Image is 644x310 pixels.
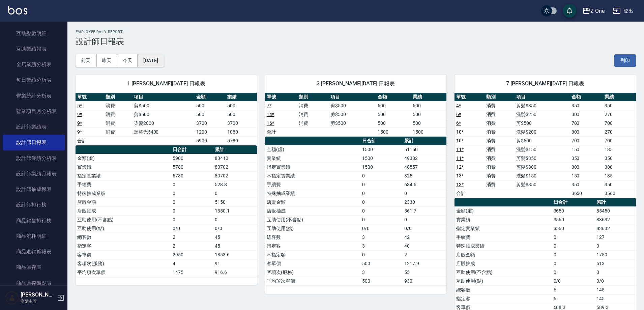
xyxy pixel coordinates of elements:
[265,198,360,206] td: 店販金額
[265,128,297,136] td: 合計
[360,198,403,206] td: 0
[297,110,329,119] td: 消費
[76,259,171,268] td: 客項次(服務)
[570,180,603,189] td: 350
[563,4,576,18] button: save
[132,93,195,102] th: 項目
[455,268,552,277] td: 互助使用(不含點)
[515,101,570,110] td: 剪髮$350
[360,242,403,250] td: 3
[403,268,446,277] td: 55
[76,233,171,242] td: 總客數
[485,110,515,119] td: 消費
[603,163,636,171] td: 300
[265,259,360,268] td: 客單價
[515,145,570,154] td: 洗髮$150
[455,294,552,303] td: 指定客
[376,128,411,136] td: 1500
[403,233,446,242] td: 42
[265,233,360,242] td: 總客數
[552,294,595,303] td: 6
[485,128,515,136] td: 消費
[570,154,603,163] td: 350
[96,54,117,67] button: 昨天
[403,259,446,268] td: 1217.9
[3,88,65,104] a: 營業統計分析表
[411,110,446,119] td: 500
[195,128,226,136] td: 1200
[76,93,104,102] th: 單號
[3,26,65,41] a: 互助點數明細
[104,110,132,119] td: 消費
[595,233,636,242] td: 127
[614,54,636,67] button: 列印
[360,233,403,242] td: 3
[3,135,65,150] a: 設計師日報表
[76,180,171,189] td: 手續費
[21,298,55,304] p: 高階主管
[3,181,65,197] a: 設計師抽成報表
[3,213,65,228] a: 商品銷售排行榜
[455,277,552,285] td: 互助使用(點)
[265,277,360,285] td: 平均項次單價
[360,180,403,189] td: 0
[265,154,360,163] td: 實業績
[171,250,213,259] td: 2950
[570,136,603,145] td: 700
[403,277,446,285] td: 930
[570,189,603,198] td: 3650
[195,119,226,128] td: 3700
[455,93,485,102] th: 單號
[76,198,171,206] td: 店販金額
[132,110,195,119] td: 剪$500
[603,171,636,180] td: 135
[265,180,360,189] td: 手續費
[5,291,19,305] img: Person
[411,101,446,110] td: 500
[570,163,603,171] td: 300
[411,128,446,136] td: 1500
[8,6,27,15] img: Logo
[3,275,65,291] a: 商品庫存盤點表
[603,136,636,145] td: 700
[117,54,138,67] button: 今天
[3,259,65,275] a: 商品庫存表
[485,163,515,171] td: 消費
[3,119,65,135] a: 設計師業績表
[265,93,297,102] th: 單號
[213,198,257,206] td: 5150
[485,180,515,189] td: 消費
[3,197,65,213] a: 設計師排行榜
[455,206,552,215] td: 金額(虛)
[403,189,446,198] td: 0
[485,145,515,154] td: 消費
[226,136,257,145] td: 5780
[403,145,446,154] td: 51150
[104,101,132,110] td: 消費
[226,110,257,119] td: 500
[515,163,570,171] td: 剪髮$300
[603,93,636,102] th: 業績
[376,101,411,110] td: 500
[603,101,636,110] td: 350
[455,285,552,294] td: 總客數
[76,206,171,215] td: 店販抽成
[360,171,403,180] td: 0
[213,171,257,180] td: 80702
[265,189,360,198] td: 特殊抽成業績
[76,171,171,180] td: 指定實業績
[515,110,570,119] td: 洗髮$250
[455,93,636,198] table: a dense table
[515,119,570,128] td: 剪$500
[171,259,213,268] td: 4
[132,128,195,136] td: 黑耀光5400
[213,189,257,198] td: 0
[455,189,485,198] td: 合計
[213,206,257,215] td: 1350.1
[595,224,636,233] td: 83632
[595,242,636,250] td: 0
[171,163,213,171] td: 5780
[226,93,257,102] th: 業績
[360,268,403,277] td: 3
[403,154,446,163] td: 49382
